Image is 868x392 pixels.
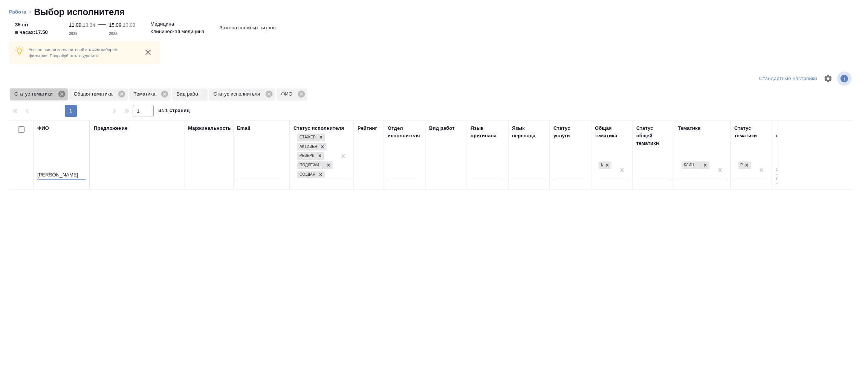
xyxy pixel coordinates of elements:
p: Статус исполнителя [214,90,263,98]
div: Подлежит внедрению [297,161,324,169]
p: Вид работ [177,90,203,98]
div: Клиническая медицина [681,161,710,170]
div: Создан [297,171,316,179]
h2: Выбор исполнителя [34,6,125,18]
div: Рекомендован [737,161,752,170]
div: Статус услуги [553,125,587,140]
p: 15.09, [109,22,123,28]
p: 11.09, [69,22,83,28]
div: Тематика [129,88,171,100]
input: От [776,166,795,175]
div: Статус общей тематики [636,125,670,147]
div: Статус исполнителя [293,125,344,132]
div: Рекомендован [738,161,743,169]
div: Медицина [598,161,612,170]
div: Стажер, Активен, Резерв, Подлежит внедрению, Создан [296,142,327,152]
div: Язык оригинала [471,125,504,140]
span: Настроить таблицу [819,70,837,88]
div: ФИО [37,125,49,132]
div: Вид работ [429,125,455,132]
div: Отдел исполнителя [388,125,422,140]
div: Общая тематика [69,88,128,100]
div: split button [757,73,819,85]
span: Посмотреть информацию [837,71,853,86]
p: Упс, не нашли исполнителей с таким набором фильтров. Попробуй что-то удалить [29,47,136,59]
span: из 1 страниц [158,106,190,117]
div: Статус исполнителя [209,88,275,100]
div: ФИО [277,88,307,100]
div: Статус тематики [734,125,768,140]
div: Медицина [599,161,603,169]
div: — [98,18,106,38]
div: Клиническая медицина [682,161,701,169]
div: Email [237,125,250,132]
div: Стажер, Активен, Резерв, Подлежит внедрению, Создан [296,161,333,170]
nav: breadcrumb [9,6,859,18]
div: Стажер [297,134,317,141]
li: ‹ [29,8,31,16]
p: 35 шт [15,21,48,29]
div: Общая тематика [595,125,629,140]
div: Активен [297,143,318,151]
div: Язык перевода [512,125,546,140]
p: 13:34 [83,22,95,28]
p: Общая тематика [74,90,115,98]
p: Медицина [150,20,174,28]
div: Стажер, Активен, Резерв, Подлежит внедрению, Создан [296,170,325,179]
p: 10:00 [123,22,135,28]
p: Замена сложных титров [220,24,276,32]
div: Предложение [94,125,128,132]
div: Резерв [297,152,316,160]
div: Тематика [678,125,700,132]
div: Рейтинг [358,125,377,132]
input: До [776,175,795,184]
div: Стажер, Активен, Резерв, Подлежит внедрению, Создан [296,133,326,142]
div: Маржинальность [188,125,231,132]
div: Стажер, Активен, Резерв, Подлежит внедрению, Создан [296,151,325,161]
p: ФИО [281,90,295,98]
p: Статус тематики [14,90,55,98]
p: Тематика [134,90,158,98]
a: Работа [9,9,26,15]
div: Кол-во начисл. [776,125,795,140]
div: Статус тематики [10,88,68,100]
button: close [142,47,154,58]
